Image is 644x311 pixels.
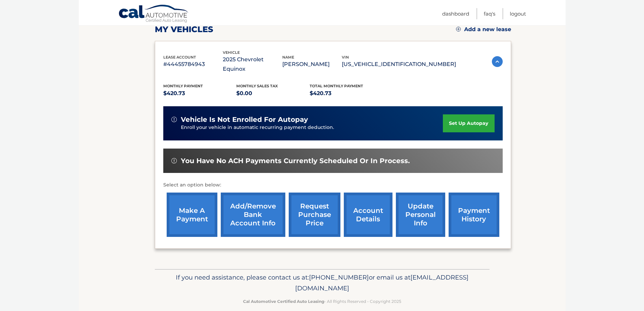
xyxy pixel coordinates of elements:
[443,114,494,132] a: set up autopay
[118,4,189,24] a: Cal Automotive
[243,299,324,304] strong: Cal Automotive Certified Auto Leasing
[309,273,369,281] span: [PHONE_NUMBER]
[456,26,511,33] a: Add a new lease
[181,124,443,131] p: Enroll your vehicle in automatic recurring payment deduction.
[492,56,503,67] img: accordion-active.svg
[396,193,445,237] a: update personal info
[310,84,363,88] span: Total Monthly Payment
[289,193,340,237] a: request purchase price
[159,298,485,305] p: - All Rights Reserved - Copyright 2025
[449,193,499,237] a: payment history
[295,273,469,292] span: [EMAIL_ADDRESS][DOMAIN_NAME]
[342,60,456,69] p: [US_VEHICLE_IDENTIFICATION_NUMBER]
[456,27,461,31] img: add.svg
[236,84,278,88] span: Monthly sales Tax
[221,193,285,237] a: Add/Remove bank account info
[223,50,240,55] span: vehicle
[310,89,383,98] p: $420.73
[159,272,485,294] p: If you need assistance, please contact us at: or email us at
[344,193,392,237] a: account details
[163,89,237,98] p: $420.73
[282,60,342,69] p: [PERSON_NAME]
[163,60,223,69] p: #44455784943
[181,157,410,165] span: You have no ACH payments currently scheduled or in process.
[171,158,177,163] img: alert-white.svg
[223,55,282,74] p: 2025 Chevrolet Equinox
[171,117,177,122] img: alert-white.svg
[155,24,213,35] h2: my vehicles
[282,55,294,60] span: name
[167,193,217,237] a: make a payment
[236,89,310,98] p: $0.00
[442,8,469,19] a: Dashboard
[510,8,526,19] a: Logout
[484,8,495,19] a: FAQ's
[342,55,349,60] span: vin
[163,55,196,60] span: lease account
[181,115,308,124] span: vehicle is not enrolled for autopay
[163,84,203,88] span: Monthly Payment
[163,181,503,189] p: Select an option below:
